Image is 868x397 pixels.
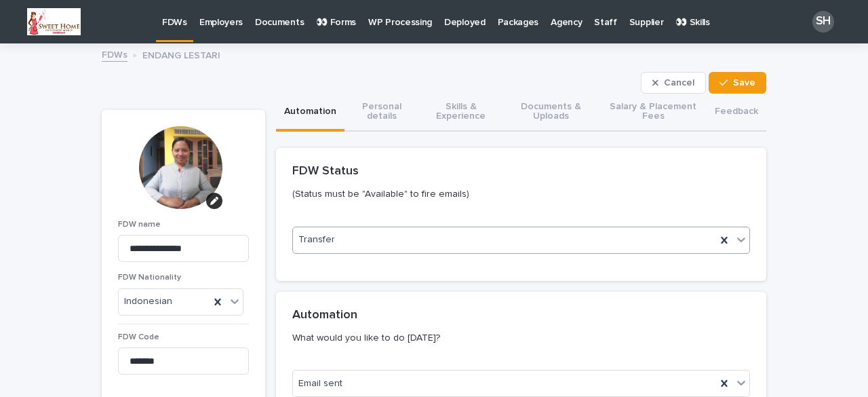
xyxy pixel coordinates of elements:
[812,11,834,33] div: SH
[292,332,745,344] p: What would you like to do [DATE]?
[102,46,127,62] a: FDWs
[709,72,766,94] button: Save
[298,377,342,391] span: Email sent
[641,72,706,94] button: Cancel
[344,94,419,132] button: Personal details
[707,94,766,132] button: Feedback
[118,273,181,282] span: FDW Nationality
[292,308,357,323] h2: Automation
[142,47,220,62] p: ENDANG LESTARI
[118,333,159,341] span: FDW Code
[419,94,503,132] button: Skills & Experience
[298,233,335,247] span: Transfer
[276,94,344,132] button: Automation
[599,94,707,132] button: Salary & Placement Fees
[124,296,172,307] span: Indonesian
[664,78,694,88] span: Cancel
[292,188,745,200] p: (Status must be "Available" to fire emails)
[733,78,755,88] span: Save
[118,221,161,229] span: FDW name
[27,8,81,35] img: ncPOkRrFJUUIEYEYuzfrDyLxuHKTA-3tTAXeLZiUA6I
[292,164,359,179] h2: FDW Status
[503,94,599,132] button: Documents & Uploads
